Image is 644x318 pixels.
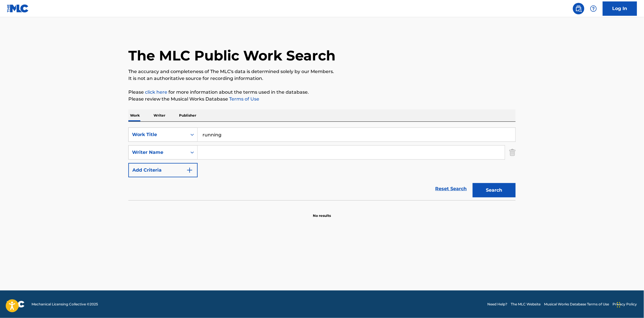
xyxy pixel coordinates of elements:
[128,96,516,103] p: Please review the Musical Works Database
[617,296,621,313] div: Drag
[145,89,167,95] a: click here
[186,167,193,174] img: 9d2ae6d4665cec9f34b9.svg
[575,5,582,12] img: search
[313,206,331,218] p: No results
[132,149,184,156] div: Writer Name
[128,109,142,121] p: Work
[613,302,637,307] a: Privacy Policy
[511,302,541,307] a: The MLC Website
[615,290,644,318] iframe: Chat Widget
[128,47,335,64] h1: The MLC Public Work Search
[544,302,609,307] a: Musical Works Database Terms of Use
[488,302,508,307] a: Need Help?
[7,4,29,13] img: MLC Logo
[473,183,516,197] button: Search
[132,131,184,138] div: Work Title
[128,68,516,75] p: The accuracy and completeness of The MLC's data is determined solely by our Members.
[128,75,516,82] p: It is not an authoritative source for recording information.
[509,145,516,160] img: Delete Criterion
[128,127,516,200] form: Search Form
[573,3,584,14] a: Public Search
[7,301,25,308] img: logo
[603,1,637,16] a: Log In
[177,109,198,121] p: Publisher
[590,5,597,12] img: help
[433,182,470,195] a: Reset Search
[128,89,516,96] p: Please for more information about the terms used in the database.
[128,163,198,177] button: Add Criteria
[228,96,259,102] a: Terms of Use
[588,3,599,14] div: Help
[152,109,167,121] p: Writer
[32,302,98,307] span: Mechanical Licensing Collective © 2025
